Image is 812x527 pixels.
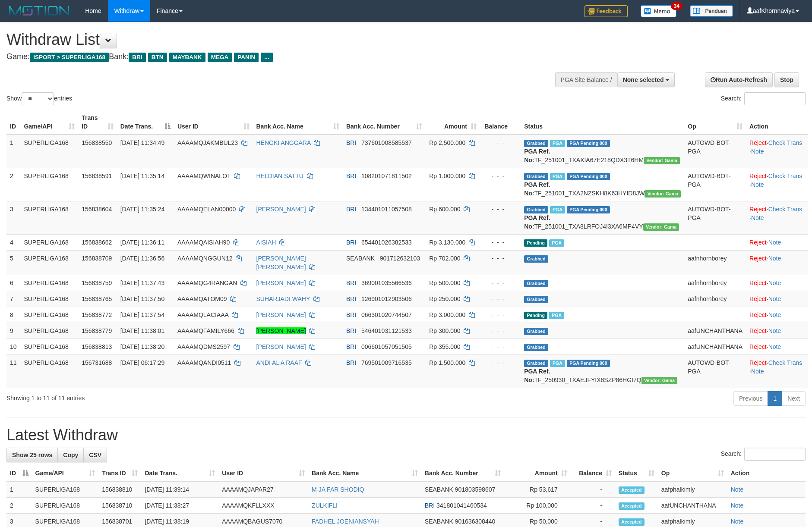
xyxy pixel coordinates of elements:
[120,311,164,318] span: [DATE] 11:37:54
[746,339,808,354] td: ·
[749,359,767,366] a: Reject
[361,139,412,146] span: Copy 737601008585537 to clipboard
[343,110,426,135] th: Bank Acc. Number: activate to sort column ascending
[749,327,767,334] a: Reject
[312,518,379,525] a: FADHEL JOENIANSYAH
[256,279,306,286] a: [PERSON_NAME]
[6,390,332,402] div: Showing 1 to 11 of 11 entries
[429,139,465,146] span: Rp 2.500.000
[768,206,803,213] a: Check Trans
[644,157,680,164] span: Vendor URL: https://trx31.1velocity.biz
[751,148,764,155] a: Note
[782,391,806,406] a: Next
[749,295,767,302] a: Reject
[218,498,308,514] td: AAAAMQKFLLXXX
[746,250,808,275] td: ·
[78,110,117,135] th: Trans ID: activate to sort column ascending
[218,465,308,481] th: User ID: activate to sort column ascending
[82,311,112,318] span: 156838772
[429,343,460,350] span: Rp 355.000
[524,368,550,383] b: PGA Ref. No:
[177,279,237,286] span: AAAAMQG4RANGAN
[57,448,84,462] a: Copy
[253,110,343,135] th: Bank Acc. Name: activate to sort column ascending
[567,206,610,213] span: PGA Pending
[82,279,112,286] span: 156838759
[346,343,356,350] span: BRI
[256,173,303,179] a: HELDIAN SATTU
[6,31,533,48] h1: Withdraw List
[733,391,768,406] a: Previous
[361,327,412,334] span: Copy 546401031121533 to clipboard
[6,465,32,481] th: ID: activate to sort column descending
[256,239,276,246] a: AISIAH
[549,239,564,247] span: Marked by aafsengchandara
[746,323,808,339] td: ·
[549,312,564,319] span: Marked by aafsengchandara
[32,465,99,481] th: Game/API: activate to sort column ascending
[429,359,465,366] span: Rp 1.500.000
[641,5,677,17] img: Button%20Memo.svg
[361,311,412,318] span: Copy 066301020744507 to clipboard
[504,498,571,514] td: Rp 100,000
[429,239,465,246] span: Rp 3.130.000
[550,173,565,180] span: Marked by aafsengchandara
[746,201,808,234] td: · ·
[731,518,744,525] a: Note
[346,173,356,179] span: BRI
[6,498,32,514] td: 2
[483,138,517,147] div: - - -
[6,291,20,307] td: 7
[20,354,78,388] td: SUPERLIGA168
[521,168,684,201] td: TF_251001_TXA2NZSKH8K63HYID8JW
[429,255,460,262] span: Rp 702.000
[20,250,78,275] td: SUPERLIGA168
[684,135,746,168] td: AUTOWD-BOT-PGA
[346,327,356,334] span: BRI
[82,327,112,334] span: 156838779
[684,354,746,388] td: AUTOWD-BOT-PGA
[256,359,302,366] a: ANDI AL A RAAF
[20,275,78,291] td: SUPERLIGA168
[22,92,54,105] select: Showentries
[721,92,806,105] label: Search:
[380,255,420,262] span: Copy 901712632103 to clipboard
[684,275,746,291] td: aafnhornborey
[6,448,58,462] a: Show 25 rows
[483,172,517,180] div: - - -
[361,359,412,366] span: Copy 769501009716535 to clipboard
[429,206,460,213] span: Rp 600.000
[361,173,412,179] span: Copy 108201071811502 to clipboard
[751,214,764,221] a: Note
[746,307,808,323] td: ·
[177,295,227,302] span: AAAAMQATOM09
[749,255,767,262] a: Reject
[177,173,231,179] span: AAAAMQWINALOT
[425,486,453,493] span: SEABANK
[129,53,145,62] span: BRI
[20,234,78,250] td: SUPERLIGA168
[141,465,218,481] th: Date Trans.: activate to sort column ascending
[218,481,308,498] td: AAAAMQJAPAR27
[524,344,548,351] span: Grabbed
[6,110,20,135] th: ID
[361,239,412,246] span: Copy 654401026382533 to clipboard
[768,239,781,246] a: Note
[768,343,781,350] a: Note
[20,201,78,234] td: SUPERLIGA168
[480,110,521,135] th: Balance
[256,295,310,302] a: SUHARJADI WAHY
[429,295,460,302] span: Rp 250.000
[571,465,615,481] th: Balance: activate to sort column ascending
[483,358,517,367] div: - - -
[768,311,781,318] a: Note
[120,279,164,286] span: [DATE] 11:37:43
[746,275,808,291] td: ·
[6,234,20,250] td: 4
[567,140,610,147] span: PGA Pending
[555,72,617,87] div: PGA Site Balance /
[658,465,727,481] th: Op: activate to sort column ascending
[312,486,364,493] a: M JA FAR SHODIQ
[346,279,356,286] span: BRI
[684,291,746,307] td: aafnhornborey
